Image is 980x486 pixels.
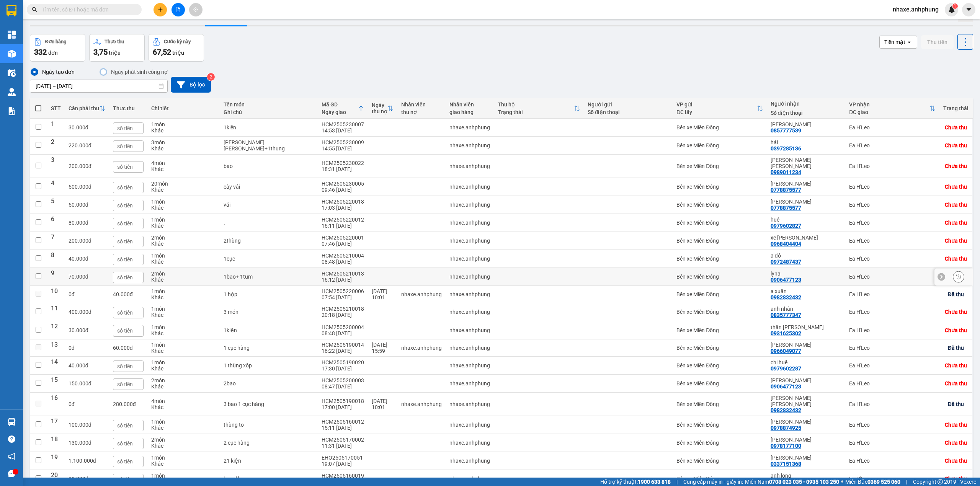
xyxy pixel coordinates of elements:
div: 2 món [151,235,216,241]
span: 3,75 [93,47,108,57]
div: HCM2505220018 [322,199,364,205]
div: HCM2505200003 [322,377,364,383]
div: Khác [151,312,216,318]
div: 200.000 [69,163,105,169]
span: đ [85,202,88,208]
div: Đã thu [948,345,964,351]
div: 50.000 [69,202,105,208]
div: Bến xe Miền Đông [676,362,763,369]
div: Khác [151,145,216,152]
div: 1 món [151,217,216,223]
div: 20:18 [DATE] [322,312,364,318]
div: Tiền mặt [884,38,905,46]
div: nhaxe.anhphung [449,163,490,169]
div: 3 món [151,139,216,145]
sup: 1 [952,3,958,9]
div: 4 [51,180,61,193]
span: đ [85,362,88,369]
div: nhaxe.anhphung [449,202,490,208]
td: 60.000 [109,339,147,357]
input: số tiền [113,438,144,449]
div: Ngày phát sinh công nợ [108,67,168,77]
div: Bến xe Miền Đông [676,202,763,208]
div: Ngày [372,102,387,108]
div: [DATE] [372,342,394,348]
div: Chưa thu [945,163,967,169]
div: HCM2505230022 [322,160,364,166]
input: số tiền [113,474,144,485]
div: Tên món [224,101,314,108]
span: đ [88,309,91,315]
div: 0982832432 [771,294,801,300]
div: Bến xe Miền Đông [676,220,763,226]
span: search [32,7,37,12]
div: nhaxe.anhphung [449,309,490,315]
div: 4 món [151,160,216,166]
div: thầy tông [771,121,841,127]
div: nhaxe.anhphung [449,362,490,369]
span: đ [88,142,91,148]
div: 1 món [151,199,216,205]
div: 17:30 [DATE] [322,365,364,372]
div: 0835777347 [771,312,801,318]
div: VP gửi [676,101,757,108]
div: 07:46 [DATE] [322,241,364,247]
div: Ea H'Leo [849,202,936,208]
div: nhaxe.anhphung [449,220,490,226]
div: 1 món [151,324,216,330]
div: nhaxe.anhphung [401,291,442,297]
div: Đã thu [948,291,964,297]
div: HCM2505230007 [322,121,364,127]
div: Chưa thu [945,142,967,148]
div: 1bao+ 1tum [224,274,314,280]
div: Khác [151,365,216,372]
img: warehouse-icon [8,88,16,96]
div: 30.000 [69,124,105,130]
div: 10 [51,288,61,300]
div: chị huế [771,359,841,365]
div: bao [224,163,314,169]
span: đ [88,163,91,169]
div: Cước kỳ này [164,39,191,44]
div: Khác [151,187,216,193]
div: 1kiện [224,327,314,333]
div: giao hàng [449,109,490,115]
div: 09:46 [DATE] [322,187,364,193]
div: 07:54 [DATE] [322,294,364,300]
div: 1 cục hàng [224,345,314,351]
div: Người nhận [771,101,841,107]
div: HCM2505210004 [322,253,364,259]
div: 15 [51,377,61,390]
button: Cước kỳ này67,52 triệu [149,34,204,62]
div: Cần phải thu [69,105,99,111]
div: Bến xe Miền Đông [676,184,763,190]
div: lyna [771,271,841,277]
div: thu nợ [372,108,387,114]
div: HCM2505210018 [322,306,364,312]
div: 0906477123 [771,277,801,283]
div: 70.000 [69,274,105,280]
span: đ [72,291,75,297]
div: 11 [51,305,61,318]
input: số tiền [113,200,144,211]
input: số tiền [113,378,144,390]
input: số tiền [113,182,144,193]
img: solution-icon [8,107,16,115]
div: 40.000 [69,362,105,369]
span: đ [85,124,88,130]
div: Ngày tạo đơn [39,67,75,77]
div: Khác [151,259,216,265]
div: 3 món [224,309,314,315]
input: số tiền [113,218,144,229]
span: 332 [34,47,47,57]
button: Thu tiền [921,35,954,49]
div: a xuân [771,288,841,294]
div: 30.000 [69,327,105,333]
div: 0931625302 [771,330,801,336]
div: 1 món [151,288,216,294]
div: Chưa thu [945,124,967,130]
div: Nhân viên [401,101,442,108]
div: 13 [51,342,61,354]
div: 1 món [151,342,216,348]
div: 400.000 [69,309,105,315]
